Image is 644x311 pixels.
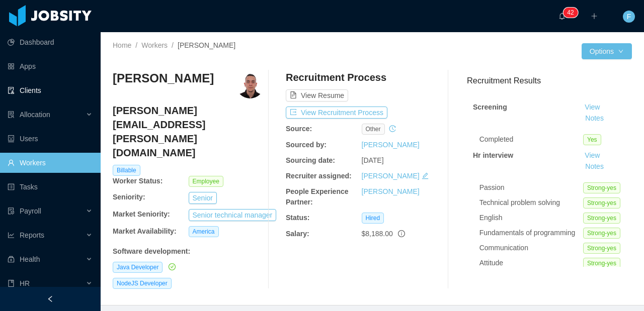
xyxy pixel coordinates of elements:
span: [DATE] [362,156,384,164]
button: Notes [581,161,608,173]
a: Workers [141,41,168,49]
span: Strong-yes [583,243,620,254]
button: Notes [581,113,608,125]
button: Senior [189,192,217,204]
b: Recruiter assigned: [286,172,352,180]
span: other [362,124,385,135]
i: icon: check-circle [169,263,176,270]
span: Payroll [20,207,41,215]
b: Worker Status: [113,177,163,185]
a: icon: pie-chartDashboard [8,32,93,52]
span: Strong-yes [583,228,620,239]
a: icon: profileTasks [8,177,93,197]
i: icon: medicine-box [8,256,15,263]
button: icon: exportView Recruitment Process [286,107,387,119]
a: [PERSON_NAME] [362,187,420,195]
i: icon: plus [591,13,598,20]
div: Completed [479,134,583,145]
span: Strong-yes [583,213,620,224]
a: icon: auditClients [8,80,93,100]
b: Market Seniority: [113,210,170,218]
span: F [627,11,631,23]
a: View [581,103,603,111]
i: icon: line-chart [8,232,15,239]
span: Reports [20,231,44,239]
span: Employee [189,176,223,187]
b: Software development : [113,247,190,255]
strong: Hr interview [473,151,513,159]
b: Salary: [286,230,309,238]
button: Optionsicon: down [582,43,632,59]
div: Communication [479,243,583,253]
span: / [135,41,137,49]
b: Sourcing date: [286,156,335,164]
span: $8,188.00 [362,230,393,238]
span: Health [20,255,40,263]
a: icon: appstoreApps [8,56,93,76]
span: NodeJS Developer [113,278,172,289]
span: Strong-yes [583,182,620,193]
div: Technical problem solving [479,197,583,208]
span: Yes [583,134,601,145]
button: Senior technical manager [189,209,277,221]
sup: 42 [563,8,578,18]
h4: [PERSON_NAME][EMAIL_ADDRESS][PERSON_NAME][DOMAIN_NAME] [113,103,264,160]
span: Strong-yes [583,258,620,269]
b: People Experience Partner: [286,187,349,206]
b: Seniority: [113,193,145,201]
img: 4bc3dd80-68af-11ea-804c-b759cbf195be_6650e4e639216-400w.png [236,70,264,98]
a: [PERSON_NAME] [362,172,420,180]
a: icon: check-circle [167,263,176,271]
a: icon: robotUsers [8,129,93,149]
div: Passion [479,182,583,193]
span: info-circle [398,230,405,237]
i: icon: edit [422,172,429,179]
span: Billable [113,165,140,176]
span: America [189,226,219,237]
b: Source: [286,125,312,133]
div: Attitude [479,258,583,268]
p: 2 [571,8,574,18]
i: icon: book [8,280,15,287]
button: icon: file-textView Resume [286,89,348,101]
b: Market Availability: [113,227,177,235]
a: Home [113,41,131,49]
span: [PERSON_NAME] [178,41,235,49]
span: Hired [362,213,384,224]
h3: Recruitment Results [467,74,632,87]
a: icon: userWorkers [8,153,93,173]
span: Allocation [20,111,50,119]
div: Fundamentals of programming [479,228,583,238]
a: [PERSON_NAME] [362,141,420,149]
p: 4 [567,8,571,18]
span: Java Developer [113,262,163,273]
h3: [PERSON_NAME] [113,70,214,86]
span: HR [20,279,30,287]
a: icon: exportView Recruitment Process [286,109,387,117]
div: English [479,213,583,223]
strong: Screening [473,103,507,111]
i: icon: file-protect [8,208,15,215]
span: Strong-yes [583,197,620,209]
i: icon: history [389,125,396,132]
i: icon: solution [8,111,15,118]
a: icon: file-textView Resume [286,91,348,99]
span: / [172,41,174,49]
i: icon: bell [558,13,566,20]
b: Status: [286,214,309,222]
b: Sourced by: [286,141,327,149]
a: View [581,151,603,159]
